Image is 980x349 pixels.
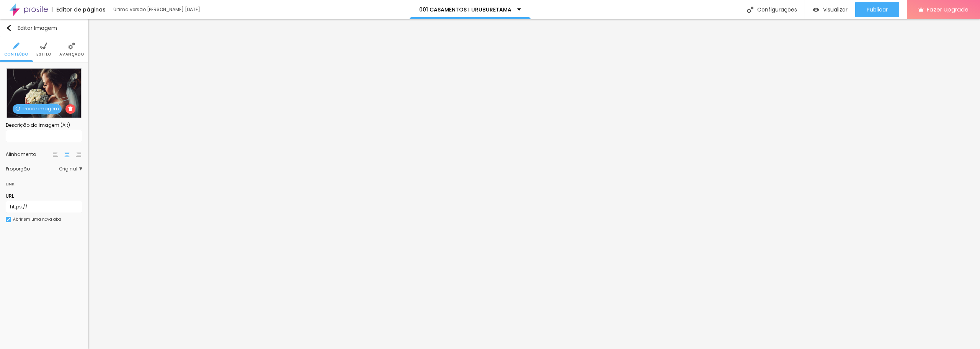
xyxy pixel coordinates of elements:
span: Visualizar [823,7,848,13]
div: Link [6,175,82,189]
img: paragraph-right-align.svg [76,152,81,157]
div: Descrição da imagem (Alt) [6,122,82,129]
button: Publicar [855,2,899,17]
button: Visualizar [805,2,855,17]
img: Icone [68,43,75,49]
div: Editar Imagem [6,25,57,31]
span: Trocar imagem [13,104,62,114]
img: Icone [747,7,753,13]
span: Publicar [867,7,888,13]
div: Abrir em uma nova aba [13,218,61,221]
img: Icone [6,25,12,31]
div: URL [6,193,82,200]
span: Estilo [36,52,51,56]
img: Icone [7,218,10,221]
img: Icone [13,43,20,49]
img: Icone [15,107,20,111]
img: Icone [40,43,47,49]
img: Icone [68,107,73,111]
div: Editor de páginas [52,7,106,12]
p: 001 CASAMENTOS I URUBURETAMA [419,7,511,12]
span: Original [59,167,82,171]
div: Link [6,180,15,188]
div: Proporção [6,167,59,171]
iframe: Editor [88,19,980,349]
span: Conteúdo [4,52,28,56]
span: Fazer Upgrade [927,6,969,13]
div: Alinhamento [6,152,52,157]
div: Última versão [PERSON_NAME] [DATE] [113,7,201,12]
img: view-1.svg [813,7,819,13]
img: paragraph-left-align.svg [53,152,58,157]
img: paragraph-center-align.svg [64,152,70,157]
span: Avançado [59,52,84,56]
